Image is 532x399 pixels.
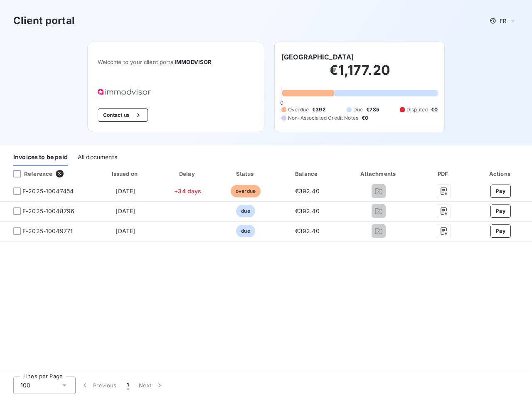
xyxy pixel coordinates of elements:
div: Status [218,170,273,178]
span: €0 [431,106,438,113]
span: 100 [20,381,30,389]
span: Disputed [406,106,428,113]
div: All documents [78,149,117,166]
span: 0 [280,99,283,106]
div: Balance [277,170,338,178]
h3: Client portal [13,13,75,28]
button: Pay [490,185,511,198]
span: 3 [56,170,63,177]
div: Invoices to be paid [13,149,68,166]
button: Contact us [98,108,148,122]
span: €0 [362,114,368,122]
h2: €1,177.20 [281,62,438,87]
button: Next [134,377,169,394]
span: €785 [366,106,379,113]
div: Attachments [341,170,416,178]
span: [DATE] [116,187,135,195]
button: Pay [490,224,511,238]
div: Reference [7,170,52,177]
button: 1 [122,377,134,394]
span: F-2025-10047454 [22,187,74,195]
span: IMMODVISOR [175,59,212,65]
h6: [GEOGRAPHIC_DATA] [281,52,354,62]
div: PDF [420,170,467,178]
span: due [236,205,255,217]
span: Welcome to your client portal [98,59,254,65]
div: Actions [471,170,530,178]
button: Previous [76,377,122,394]
span: €392 [312,106,326,113]
button: Pay [490,204,511,218]
span: FR [500,17,506,24]
span: [DATE] [116,227,135,234]
span: Overdue [288,106,309,113]
span: Due [353,106,363,113]
span: due [236,225,255,237]
span: €392.40 [295,187,320,195]
span: €392.40 [295,227,320,234]
span: [DATE] [116,207,135,214]
span: €392.40 [295,207,320,214]
span: F-2025-10049771 [22,227,73,235]
div: Delay [161,170,214,178]
img: Company logo [98,89,151,95]
span: 1 [127,381,129,389]
span: Non-Associated Credit Notes [288,114,358,122]
div: Issued on [93,170,158,178]
span: F-2025-10048796 [22,207,74,215]
span: overdue [231,185,261,197]
span: +34 days [174,187,201,195]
